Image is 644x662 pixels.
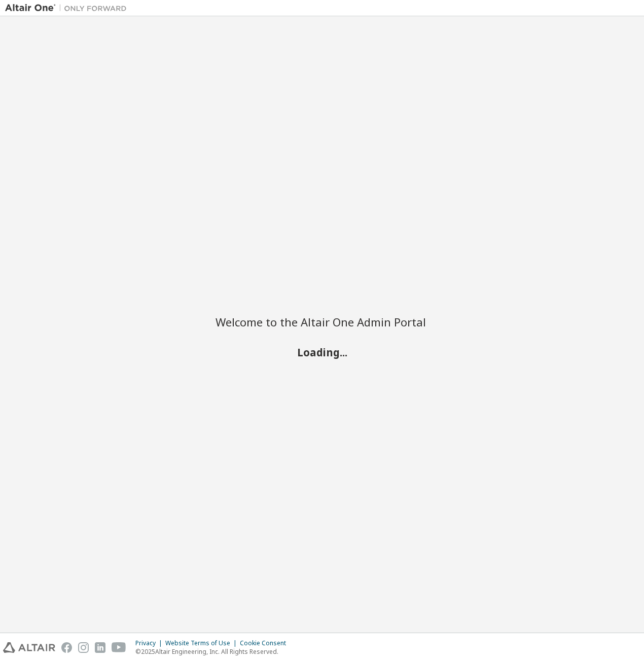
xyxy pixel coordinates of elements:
img: linkedin.svg [95,642,105,653]
img: altair_logo.svg [3,642,55,653]
div: Website Terms of Use [165,639,240,647]
img: instagram.svg [78,642,89,653]
h2: Welcome to the Altair One Admin Portal [216,315,428,329]
h2: Loading... [216,346,428,359]
img: Altair One [5,3,132,13]
p: © 2025 Altair Engineering, Inc. All Rights Reserved. [135,647,292,656]
img: youtube.svg [112,642,126,653]
div: Cookie Consent [240,639,292,647]
div: Privacy [135,639,165,647]
img: facebook.svg [61,642,72,653]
